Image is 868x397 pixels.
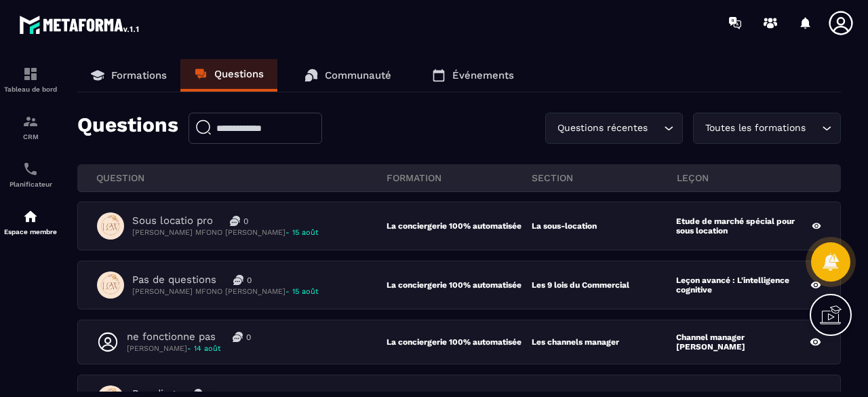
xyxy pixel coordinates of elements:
[127,330,216,343] p: ne fonctionne pas
[702,121,808,136] span: Toutes les formations
[532,172,677,184] p: section
[22,208,39,225] img: automations
[532,280,629,290] p: Les 9 lois du Commercial
[230,216,240,226] img: messages
[676,276,810,295] p: Leçon avancé : L'intelligence cognitive
[77,113,178,144] p: Questions
[693,113,841,144] div: Search for option
[387,221,532,231] p: La conciergerie 100% automatisée
[3,181,58,188] p: Planificateur
[77,59,180,92] a: Formations
[387,280,532,290] p: La conciergerie 100% automatisée
[387,172,532,184] p: FORMATION
[180,59,277,92] a: Questions
[650,121,660,136] input: Search for option
[3,133,58,140] p: CRM
[3,198,58,246] a: automationsautomationsEspace membre
[387,337,532,347] p: La conciergerie 100% automatisée
[808,121,818,136] input: Search for option
[22,66,39,82] img: formation
[285,228,319,237] span: - 15 août
[532,221,597,231] p: La sous-location
[22,113,39,130] img: formation
[246,332,251,343] p: 0
[132,214,213,227] p: Sous locatio pro
[132,227,319,238] p: [PERSON_NAME] MFONO [PERSON_NAME]
[19,12,141,37] img: logo
[545,113,683,144] div: Search for option
[676,216,811,235] p: Etude de marché spécial pour sous location
[3,103,58,151] a: formationformationCRM
[3,151,58,198] a: schedulerschedulerPlanificateur
[243,216,248,227] p: 0
[554,121,650,136] span: Questions récentes
[291,59,405,92] a: Communauté
[418,59,528,92] a: Événements
[3,228,58,235] p: Espace membre
[3,86,58,93] p: Tableau de bord
[676,333,809,352] p: Channel manager [PERSON_NAME]
[325,69,391,81] p: Communauté
[22,161,39,177] img: scheduler
[677,172,822,184] p: leçon
[111,69,167,81] p: Formations
[233,332,243,342] img: messages
[532,337,619,347] p: Les channels manager
[127,343,251,354] p: [PERSON_NAME]
[3,56,58,103] a: formationformationTableau de bord
[214,68,264,80] p: Questions
[187,344,221,353] span: - 14 août
[233,275,243,285] img: messages
[247,275,252,286] p: 0
[96,172,387,184] p: QUESTION
[132,273,216,286] p: Pas de questions
[452,69,514,81] p: Événements
[132,286,319,297] p: [PERSON_NAME] MFONO [PERSON_NAME]
[285,287,319,296] span: - 15 août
